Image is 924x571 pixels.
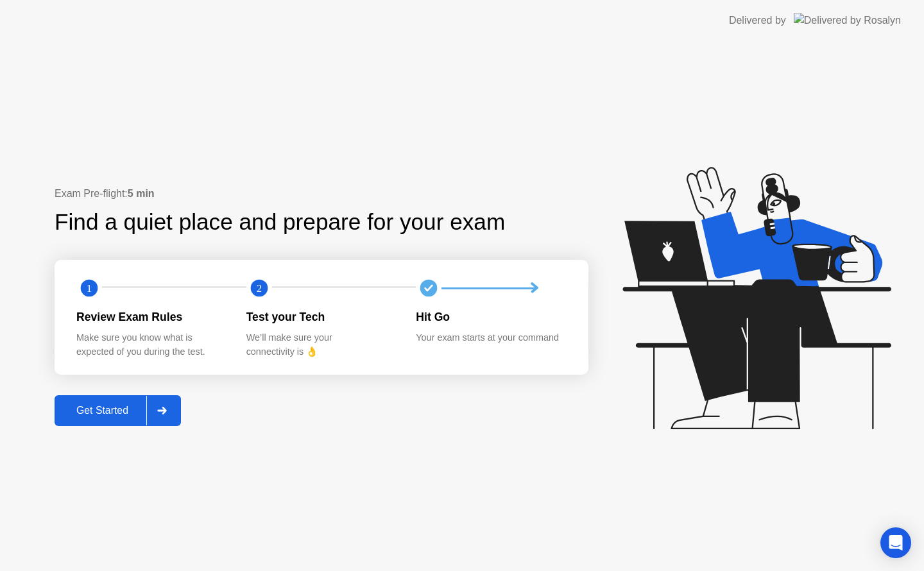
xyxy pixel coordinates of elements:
img: Delivered by Rosalyn [794,13,901,28]
button: Get Started [55,395,181,426]
div: We’ll make sure your connectivity is 👌 [246,331,396,359]
div: Find a quiet place and prepare for your exam [55,205,507,239]
div: Get Started [58,405,146,416]
div: Make sure you know what is expected of you during the test. [76,331,226,359]
div: Hit Go [416,309,565,325]
div: Exam Pre-flight: [55,186,588,201]
text: 2 [257,282,262,294]
div: Review Exam Rules [76,309,226,325]
b: 5 min [128,188,155,199]
div: Your exam starts at your command [416,331,565,345]
div: Delivered by [729,13,786,28]
div: Open Intercom Messenger [880,527,911,558]
div: Test your Tech [246,309,396,325]
text: 1 [87,282,92,294]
